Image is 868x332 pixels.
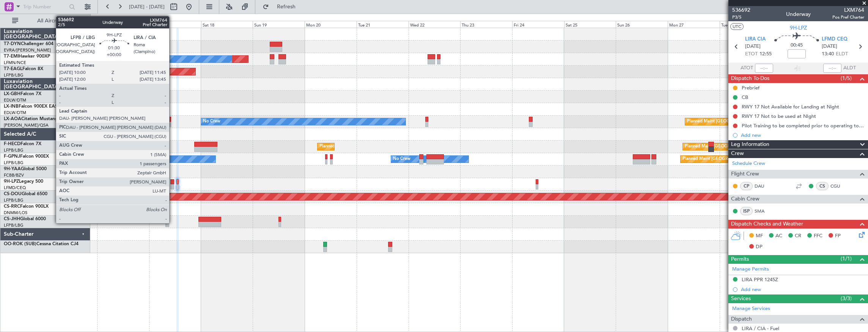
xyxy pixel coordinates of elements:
[4,160,24,166] a: LFPB/LBG
[668,21,720,28] div: Mon 27
[742,325,779,332] a: LIRA / CIA - Fuel
[841,294,852,302] span: (3/3)
[203,116,220,127] div: No Crew
[4,204,20,209] span: CS-RRC
[270,4,302,9] span: Refresh
[841,74,852,82] span: (1/5)
[97,21,149,28] div: Thu 16
[4,42,53,46] a: T7-DYNChallenger 604
[4,42,21,46] span: T7-DYN
[4,110,26,116] a: EDLW/DTM
[4,72,24,78] a: LFPB/LBG
[822,50,834,58] span: 13:40
[4,60,26,66] a: LFMN/NCE
[731,149,744,158] span: Crew
[4,217,46,221] a: CS-JHHGlobal 6000
[742,103,839,110] div: RWY 17 Not Available for Landing at Night
[756,243,763,251] span: DP
[755,64,773,73] input: --:--
[305,21,357,28] div: Mon 20
[731,140,769,149] span: Leg Information
[4,185,26,191] a: LFMD/CEQ
[720,21,772,28] div: Tue 28
[742,276,778,283] div: LIRA PPR 1245Z
[730,23,744,30] button: UTC
[843,64,856,72] span: ALDT
[731,170,759,179] span: Flight Crew
[756,232,763,240] span: MF
[835,232,841,240] span: FP
[4,67,22,71] span: T7-EAGL
[129,3,165,10] span: [DATE] - [DATE]
[253,21,305,28] div: Sun 19
[409,21,461,28] div: Wed 22
[4,210,27,216] a: DNMM/LOS
[23,1,67,13] input: Trip Number
[822,43,837,50] span: [DATE]
[814,232,822,240] span: FFC
[742,122,864,129] div: Pilot Training to be completed prior to operating to LFMD
[4,154,20,159] span: F-GPNJ
[742,94,748,100] div: CB
[745,36,766,43] span: LIRA CIA
[841,255,852,263] span: (1/1)
[731,195,759,204] span: Cabin Crew
[4,117,21,121] span: LX-AOA
[616,21,668,28] div: Sun 26
[4,192,47,196] a: CS-DOUGlobal 6500
[731,294,751,303] span: Services
[4,67,43,71] a: T7-EAGLFalcon 8X
[830,183,848,189] a: CGU
[682,153,802,165] div: Planned Maint [GEOGRAPHIC_DATA] ([GEOGRAPHIC_DATA])
[512,21,564,28] div: Fri 24
[4,142,20,146] span: F-HECD
[4,54,50,59] a: T7-EMIHawker 900XP
[4,167,47,171] a: 9H-YAAGlobal 5000
[201,21,253,28] div: Sat 18
[742,85,759,91] div: Prebrief
[4,217,20,221] span: CS-JHH
[731,74,769,83] span: Dispatch To-Dos
[4,222,24,228] a: LFPB/LBG
[836,50,848,58] span: ELDT
[740,207,753,215] div: ISP
[4,54,19,59] span: T7-EMI
[4,204,49,209] a: CS-RRCFalcon 900LX
[731,220,803,229] span: Dispatch Checks and Weather
[791,42,803,49] span: 00:45
[732,160,765,168] a: Schedule Crew
[4,179,19,184] span: 9H-LPZ
[790,24,807,32] span: 9H-LPZ
[832,14,864,20] span: Pos Pref Charter
[4,142,41,146] a: F-HECDFalcon 7X
[741,286,864,293] div: Add new
[4,92,20,96] span: LX-GBH
[740,182,753,190] div: CP
[140,153,158,165] div: No Crew
[822,36,848,43] span: LFMD CEQ
[742,113,816,119] div: RWY 17 Not to be used at NIght
[4,197,24,203] a: LFPB/LBG
[4,154,49,159] a: F-GPNJFalcon 900EX
[4,97,26,103] a: EDLW/DTM
[4,104,19,109] span: LX-INB
[786,10,811,18] div: Underway
[745,43,761,50] span: [DATE]
[149,21,201,28] div: Fri 17
[732,6,750,14] span: 536692
[687,116,759,127] div: Planned Maint [GEOGRAPHIC_DATA]
[393,153,410,165] div: No Crew
[732,266,769,273] a: Manage Permits
[731,255,749,264] span: Permits
[8,15,82,27] button: All Aircraft
[564,21,616,28] div: Sat 25
[319,141,439,152] div: Planned Maint [GEOGRAPHIC_DATA] ([GEOGRAPHIC_DATA])
[732,14,750,20] span: P3/5
[685,141,804,152] div: Planned Maint [GEOGRAPHIC_DATA] ([GEOGRAPHIC_DATA])
[4,172,24,178] a: FCBB/BZV
[4,242,79,246] a: OO-ROK (SUB)Cessna Citation CJ4
[460,21,512,28] div: Thu 23
[4,147,24,153] a: LFPB/LBG
[4,104,64,109] a: LX-INBFalcon 900EX EASy II
[4,192,22,196] span: CS-DOU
